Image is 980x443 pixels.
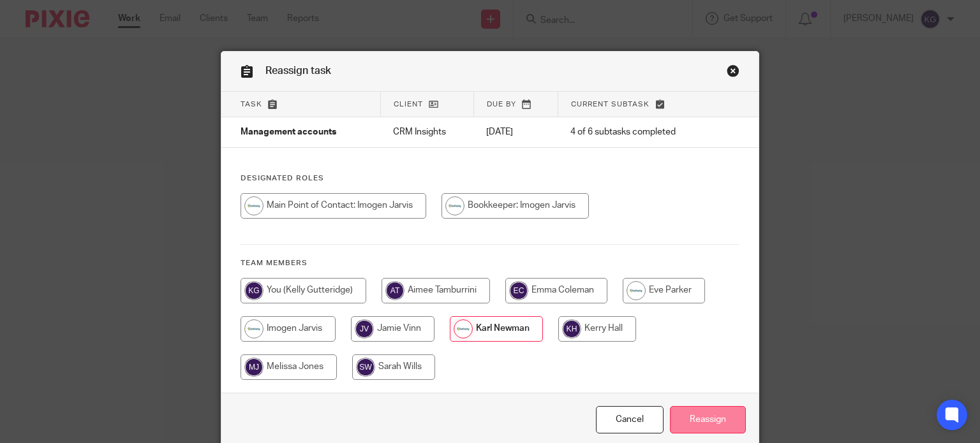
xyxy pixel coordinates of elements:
[558,117,713,148] td: 4 of 6 subtasks completed
[241,173,740,184] h4: Designated Roles
[241,128,336,137] span: Management accounts
[727,64,739,82] a: Close this dialog window
[596,406,664,433] a: Close this dialog window
[241,258,740,268] h4: Team members
[571,101,650,108] span: Current subtask
[265,66,331,76] span: Reassign task
[394,101,423,108] span: Client
[670,406,746,433] input: Reassign
[487,101,516,108] span: Due by
[241,101,262,108] span: Task
[393,126,461,138] p: CRM Insights
[486,126,545,138] p: [DATE]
